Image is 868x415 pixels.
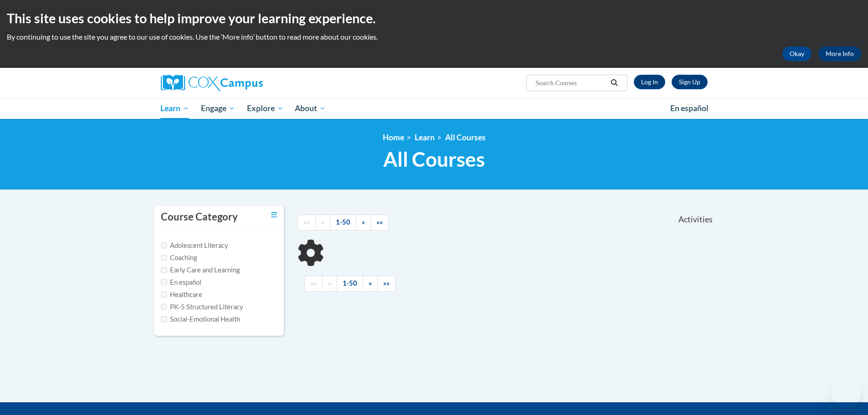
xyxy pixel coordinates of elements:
[376,218,383,226] span: »»
[161,210,238,224] h3: Course Category
[241,98,289,119] a: Explore
[298,215,316,231] a: Begining
[161,314,240,324] label: Social-Emotional Health
[161,255,167,261] input: Checkbox for Options
[383,133,404,142] a: Home
[322,276,337,292] a: Previous
[832,379,861,408] iframe: Button to launch messaging window
[328,279,331,287] span: «
[161,302,243,312] label: PK-5 Structured Literacy
[534,77,607,88] input: Search Courses
[161,253,197,263] label: Coaching
[161,316,167,322] input: Checkbox for Options
[678,215,713,225] span: Activities
[147,98,721,119] div: Main menu
[383,279,390,287] span: »»
[356,215,371,231] a: Next
[664,99,714,118] a: En español
[7,9,861,27] h2: This site uses cookies to help improve your learning experience.
[321,218,324,226] span: «
[377,276,395,292] a: End
[7,32,861,42] p: By continuing to use the site you agree to our use of cookies. Use the ‘More info’ button to read...
[161,75,334,91] a: Cox Campus
[310,279,317,287] span: ««
[634,75,665,89] a: Log In
[161,290,202,300] label: Healthcare
[161,277,201,287] label: En español
[330,215,356,231] a: 1-50
[445,133,486,142] a: All Courses
[161,292,167,297] input: Checkbox for Options
[337,276,363,292] a: 1-50
[295,103,326,114] span: About
[370,215,389,231] a: End
[201,103,235,114] span: Engage
[782,46,812,61] button: Okay
[369,279,372,287] span: »
[383,147,485,171] span: All Courses
[161,304,167,310] input: Checkbox for Options
[155,98,195,119] a: Learn
[195,98,241,119] a: Engage
[670,103,709,113] span: En español
[161,75,263,91] img: Cox Campus
[289,98,332,119] a: About
[818,46,861,61] a: More Info
[315,215,330,231] a: Previous
[161,241,228,251] label: Adolescent Literacy
[161,279,167,285] input: Checkbox for Options
[161,265,240,275] label: Early Care and Learning
[161,242,167,248] input: Checkbox for Options
[363,276,378,292] a: Next
[247,103,283,114] span: Explore
[607,77,621,88] button: Search
[415,133,435,142] a: Learn
[161,267,167,273] input: Checkbox for Options
[304,276,323,292] a: Begining
[271,210,277,220] a: Toggle collapse
[362,218,365,226] span: »
[672,75,708,89] a: Register
[160,103,189,114] span: Learn
[303,218,310,226] span: ««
